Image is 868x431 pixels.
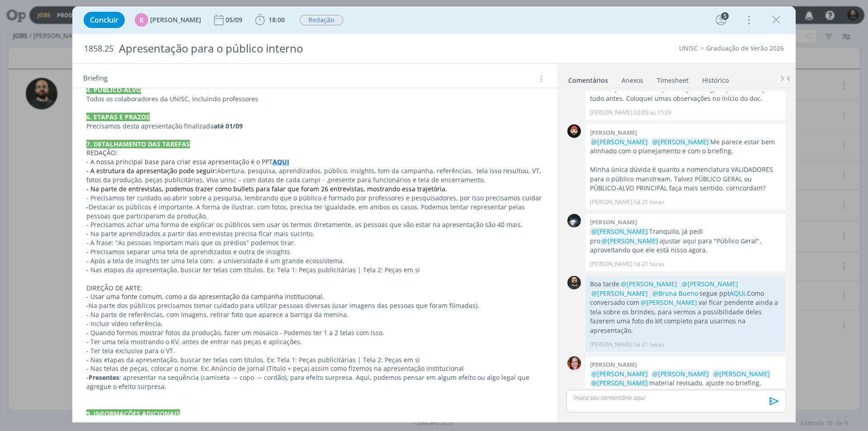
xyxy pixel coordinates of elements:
[656,72,689,85] a: Timesheet
[590,360,637,369] b: [PERSON_NAME]
[714,13,728,27] button: 5
[652,137,709,146] span: @[PERSON_NAME]
[567,214,581,227] img: G
[590,128,637,137] b: [PERSON_NAME]
[634,260,664,268] span: há 21 horas
[602,237,658,245] span: @[PERSON_NAME]
[591,227,648,236] span: @[PERSON_NAME]
[706,44,784,52] a: Graduação de Verão 2026
[86,185,447,193] span: - Na parte de entrevistas, podemos trazer como bullets para falar que foram 26 entrevistas, mostr...
[730,289,747,298] a: AQUI,
[86,194,543,203] p: - Precisamos ter cuidado ao abrir sobre a pesquisa, lembrando que o público é formado por profess...
[634,341,664,349] span: há 21 horas
[86,113,150,121] strong: 6. ETAPAS E PRAZOS
[86,122,543,131] p: Precisamos desta apresentação finalizada
[86,346,543,355] p: - Ter tela exclusiva para o VT.
[86,256,543,265] p: - Após a tela de insights ter uma tela com: a universidade é um grande ecossistema.
[83,73,108,85] span: Briefing
[86,203,543,221] p: Destacar os públicos é importante. A forma de ilustrar, com fotos, precisa ter igualdade, em ambo...
[679,44,698,52] a: UNISC
[622,76,643,85] div: Anexos
[590,279,781,335] p: Boa tarde segue ppt Como conversado com vai ficar pendente ainda a tela sobre os brindes, para ve...
[150,17,201,23] span: [PERSON_NAME]
[590,109,632,117] p: [PERSON_NAME]
[84,12,125,28] button: Concluir
[682,279,738,288] span: @[PERSON_NAME]
[652,369,709,378] span: @[PERSON_NAME]
[86,328,543,337] p: - Quando formos mostrar fotos da produção, fazer um mosaico - Podemos ter 1 a 2 telas com isso.
[86,292,324,301] span: - Usar uma fonte comum, como a da apresentação da campanha institucional.
[591,369,648,378] span: @[PERSON_NAME]
[86,373,543,391] p: - : apresentar na sequência (camiseta → copo → cordão), para efeito surpresa. Aqui, podemos pensa...
[84,44,113,54] span: 1858.25
[590,218,637,226] b: [PERSON_NAME]
[86,229,543,238] p: - Na parte aprendizados a partir das entrevistas precisa ficar mais sucinto.
[86,148,118,157] span: REDAÇÃO:
[269,15,285,24] span: 18:00
[86,319,543,328] p: - Incluir vídeo referência.
[567,356,581,370] img: B
[702,72,729,85] a: Histórico
[721,12,729,20] div: 5
[591,379,648,387] span: @[PERSON_NAME]
[86,157,273,166] span: - A nossa principal base para criar essa apresentação é o PPT
[299,14,344,26] button: Redação
[115,38,489,60] div: Apresentação para o público interno
[135,13,201,27] button: K[PERSON_NAME]
[273,157,289,166] a: AQUI
[634,198,664,206] span: há 21 horas
[86,95,543,104] p: Todos os colaboradores da UNISC, incluindo professores
[591,137,648,146] span: @[PERSON_NAME]
[86,140,190,148] strong: 7. DETALHAMENTO DAS TAREFAS
[86,220,543,229] p: - Precisamos achar uma forma de explicar os públicos sem usar os termos diretamente, as pessoas q...
[590,260,632,268] p: [PERSON_NAME]
[86,337,543,346] p: - Ter uma tela mostrando o KV, antes de entrar nas peças e aplicações.
[641,298,697,307] span: @[PERSON_NAME]
[591,289,648,298] span: @[PERSON_NAME]
[86,203,89,211] span: -
[86,247,543,256] p: - Precisamos separar uma tela de aprendizados e outra de insights
[300,15,343,25] span: Redação
[86,409,180,418] strong: 9. INFORMAÇÕES ADICIONAIS
[86,85,141,94] strong: 4. PÚBLICO-ALVO
[135,13,148,27] div: K
[568,72,609,85] a: Comentários
[590,227,781,255] p: Tranquilo, já pedi pro ajustar aqui para "Público Geral", aproveitando que ele está nisso agora.
[567,124,581,138] img: W
[590,341,632,349] p: [PERSON_NAME]
[86,166,543,185] p: Abertura, pesquisa, aprendizados, público, insights, tom da campanha, referências, tela isso resu...
[590,369,781,388] p: material revisado, ajuste no briefing.
[590,198,632,206] p: [PERSON_NAME]
[621,279,677,288] span: @[PERSON_NAME]
[214,122,243,130] strong: até 01/09
[86,355,543,365] p: - Nas etapas da apresentação, buscar ter telas com titulos. Ex: Tela 1: Peças publicitárias | Tel...
[89,373,119,382] strong: Presentes
[86,301,543,310] p: Na parte dos públicos precisamos tomar cuidado para utilizar pessoas diversas (usar imagens das p...
[590,137,781,156] p: Me parece estar bem alinhado com o planejamento e com o briefing.
[590,165,781,193] p: Minha única dúvida é quanto a nomenclatura VALIDADORES para o público manstream. Talvez PÚBLICO G...
[86,364,543,373] p: - Nas telas de peças, colocar o nome. Ex: Anúncio de jornal (Titulo + peça) assim como fizemos na...
[86,166,217,175] span: - A estrutura da apresentação pode seguir:
[72,6,796,422] div: dialog
[86,301,89,310] span: -
[634,109,671,117] span: 02/09 às 15:09
[713,369,770,378] span: @[PERSON_NAME]
[86,238,543,247] p: - A frase: "As pessoas importam mais que os prédios" podemos tirar.
[86,265,543,275] p: - Nas etapas da apresentação, buscar ter telas com títulos. Ex: Tela 1: Peças publicitárias | Tel...
[567,276,581,289] img: P
[86,284,142,292] span: DIREÇÃO DE ARTE:
[652,289,698,298] span: @Bruna Bueno
[226,17,244,23] div: 05/09
[86,310,543,319] p: - Na parte de referências, com imagens, retirar foto que aparece a barriga da menina.
[90,16,118,24] span: Concluir
[253,13,287,27] button: 18:00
